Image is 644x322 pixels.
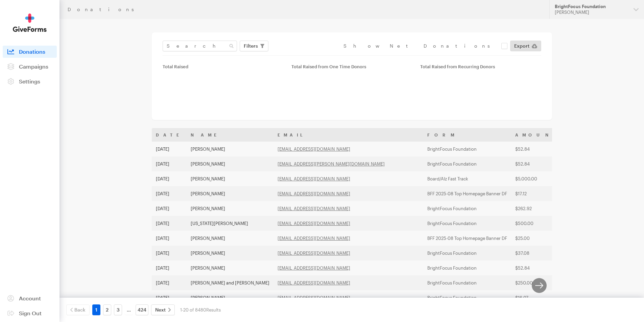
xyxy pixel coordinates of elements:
[152,216,187,231] td: [DATE]
[152,275,187,290] td: [DATE]
[423,216,511,231] td: BrightFocus Foundation
[278,146,350,152] a: [EMAIL_ADDRESS][DOMAIN_NAME]
[187,261,273,275] td: [PERSON_NAME]
[423,275,511,290] td: BrightFocus Foundation
[13,14,47,32] img: GiveForms
[555,9,628,15] div: [PERSON_NAME]
[187,201,273,216] td: [PERSON_NAME]
[152,290,187,305] td: [DATE]
[278,206,350,211] a: [EMAIL_ADDRESS][DOMAIN_NAME]
[3,307,57,319] a: Sign Out
[19,48,45,55] span: Donations
[278,191,350,196] a: [EMAIL_ADDRESS][DOMAIN_NAME]
[19,78,40,84] span: Settings
[163,64,283,69] div: Total Raised
[423,156,511,171] td: BrightFocus Foundation
[187,246,273,261] td: [PERSON_NAME]
[240,41,268,51] button: Filters
[511,246,566,261] td: $37.08
[423,171,511,186] td: Board/Alz Fast Track
[278,161,385,167] a: [EMAIL_ADDRESS][PERSON_NAME][DOMAIN_NAME]
[555,4,628,9] div: BrightFocus Foundation
[187,186,273,201] td: [PERSON_NAME]
[291,64,412,69] div: Total Raised from One Time Donors
[510,41,541,51] a: Export
[187,290,273,305] td: [PERSON_NAME]
[155,306,166,314] span: Next
[423,246,511,261] td: BrightFocus Foundation
[152,246,187,261] td: [DATE]
[3,75,57,88] a: Settings
[163,41,237,51] input: Search Name & Email
[278,176,350,181] a: [EMAIL_ADDRESS][DOMAIN_NAME]
[206,307,221,313] span: Results
[278,265,350,271] a: [EMAIL_ADDRESS][DOMAIN_NAME]
[511,261,566,275] td: $52.84
[114,304,122,315] a: 3
[19,295,41,301] span: Account
[511,186,566,201] td: $17.12
[278,295,350,300] a: [EMAIL_ADDRESS][DOMAIN_NAME]
[423,128,511,142] th: Form
[152,128,187,142] th: Date
[278,250,350,256] a: [EMAIL_ADDRESS][DOMAIN_NAME]
[152,156,187,171] td: [DATE]
[514,42,529,50] span: Export
[420,64,541,69] div: Total Raised from Recurring Donors
[278,280,350,286] a: [EMAIL_ADDRESS][DOMAIN_NAME]
[423,231,511,246] td: BFF 2025-08 Top Homepage Banner DF
[152,186,187,201] td: [DATE]
[151,304,175,315] a: Next
[423,186,511,201] td: BFF 2025-08 Top Homepage Banner DF
[19,63,48,70] span: Campaigns
[423,290,511,305] td: BrightFocus Foundation
[187,275,273,290] td: [PERSON_NAME] and [PERSON_NAME]
[3,292,57,304] a: Account
[152,171,187,186] td: [DATE]
[278,236,350,241] a: [EMAIL_ADDRESS][DOMAIN_NAME]
[511,171,566,186] td: $5,000.00
[152,231,187,246] td: [DATE]
[511,216,566,231] td: $500.00
[423,261,511,275] td: BrightFocus Foundation
[244,42,258,50] span: Filters
[511,201,566,216] td: $262.92
[278,221,350,226] a: [EMAIL_ADDRESS][DOMAIN_NAME]
[103,304,111,315] a: 2
[423,201,511,216] td: BrightFocus Foundation
[187,142,273,156] td: [PERSON_NAME]
[511,275,566,290] td: $250.00
[152,261,187,275] td: [DATE]
[511,231,566,246] td: $25.00
[152,201,187,216] td: [DATE]
[3,46,57,58] a: Donations
[511,128,566,142] th: Amount
[187,231,273,246] td: [PERSON_NAME]
[511,142,566,156] td: $52.84
[3,60,57,73] a: Campaigns
[187,216,273,231] td: [US_STATE][PERSON_NAME]
[19,310,42,316] span: Sign Out
[180,304,221,315] div: 1-20 of 8480
[152,142,187,156] td: [DATE]
[187,156,273,171] td: [PERSON_NAME]
[511,156,566,171] td: $52.84
[423,142,511,156] td: BrightFocus Foundation
[187,171,273,186] td: [PERSON_NAME]
[511,290,566,305] td: $16.07
[136,304,148,315] a: 424
[187,128,273,142] th: Name
[273,128,423,142] th: Email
